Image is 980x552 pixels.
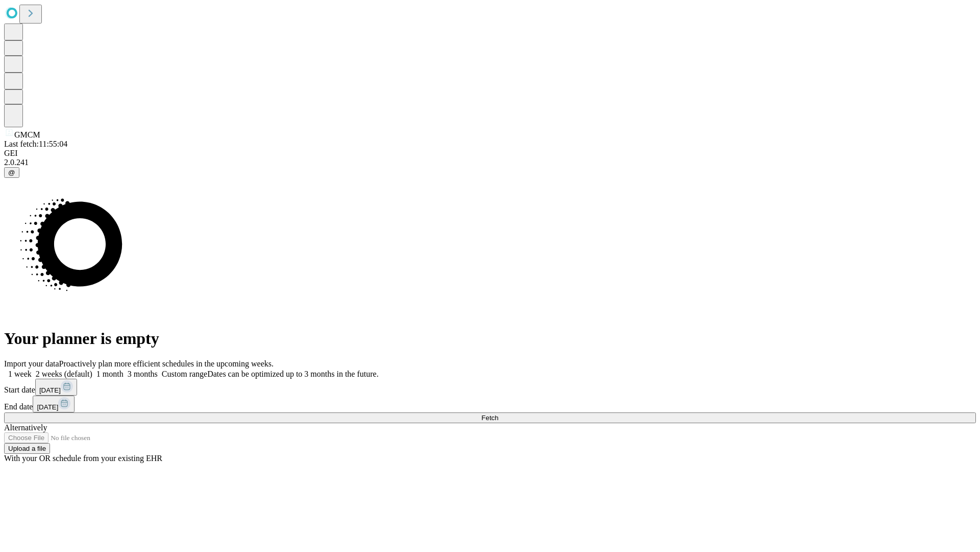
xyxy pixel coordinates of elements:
[4,423,47,432] span: Alternatively
[4,359,59,368] span: Import your data
[4,149,976,158] div: GEI
[33,396,75,412] button: [DATE]
[8,370,32,378] span: 1 week
[4,167,19,178] button: @
[39,386,61,394] span: [DATE]
[4,396,976,412] div: End date
[4,454,162,463] span: With your OR schedule from your existing EHR
[4,412,976,423] button: Fetch
[35,379,77,396] button: [DATE]
[36,370,92,378] span: 2 weeks (default)
[4,379,976,396] div: Start date
[4,443,50,454] button: Upload a file
[207,370,378,378] span: Dates can be optimized up to 3 months in the future.
[128,370,158,378] span: 3 months
[4,140,67,148] span: Last fetch: 11:55:04
[481,414,498,422] span: Fetch
[37,403,58,411] span: [DATE]
[59,359,274,368] span: Proactively plan more efficient schedules in the upcoming weeks.
[4,158,976,167] div: 2.0.241
[162,370,207,378] span: Custom range
[8,169,15,176] span: @
[14,130,40,139] span: GMCM
[96,370,124,378] span: 1 month
[4,329,976,348] h1: Your planner is empty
